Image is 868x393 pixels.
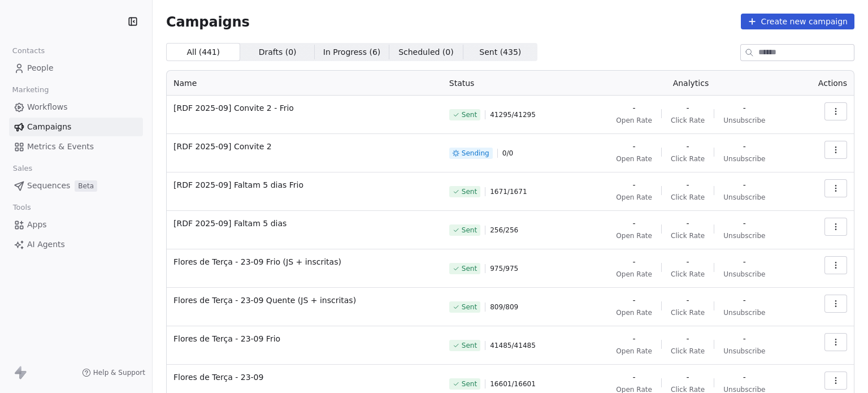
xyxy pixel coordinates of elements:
span: Sent ( 435 ) [479,46,521,58]
span: Open Rate [616,154,652,163]
span: - [687,218,689,229]
span: Open Rate [616,308,652,317]
span: - [743,295,746,306]
span: - [687,295,689,306]
span: - [687,179,689,191]
span: Sent [462,303,477,312]
a: Apps [9,215,143,234]
span: Open Rate [616,270,652,279]
span: 809 / 809 [490,303,518,312]
span: Sent [462,226,477,235]
span: Click Rate [671,347,705,356]
span: Unsubscribe [723,116,765,125]
span: - [633,372,636,383]
span: Click Rate [671,116,705,125]
a: Metrics & Events [9,137,143,156]
span: Campaigns [166,14,250,29]
span: - [743,179,746,191]
span: - [743,141,746,152]
span: - [743,372,746,383]
th: Analytics [584,71,798,96]
span: Metrics & Events [27,141,94,153]
span: Click Rate [671,154,705,163]
span: - [687,141,689,152]
span: Click Rate [671,193,705,202]
span: Sent [462,341,477,350]
span: - [633,256,636,267]
span: Marketing [7,81,54,98]
span: 1671 / 1671 [490,187,527,196]
span: - [687,372,689,383]
span: [RDF 2025-09] Faltam 5 dias Frio [173,179,436,191]
span: Help & Support [93,368,145,377]
span: Workflows [27,101,68,113]
th: Status [442,71,584,96]
span: - [743,333,746,344]
span: - [633,333,636,344]
button: Create new campaign [741,14,854,29]
span: Beta [75,180,97,192]
span: 0 / 0 [502,149,513,158]
th: Actions [798,71,854,96]
span: 975 / 975 [490,264,518,273]
span: Sequences [27,180,70,192]
span: 16601 / 16601 [490,379,536,388]
th: Name [167,71,442,96]
span: [RDF 2025-09] Convite 2 - Frio [173,102,436,114]
span: Click Rate [671,231,705,240]
span: - [633,295,636,306]
span: Flores de Terça - 23-09 Quente (JS + inscritas) [173,295,436,306]
span: Unsubscribe [723,270,765,279]
span: Flores de Terça - 23-09 [173,372,436,383]
span: Tools [8,199,36,216]
a: People [9,59,143,77]
span: - [687,333,689,344]
span: - [633,102,636,114]
span: Unsubscribe [723,347,765,356]
span: Unsubscribe [723,231,765,240]
a: Workflows [9,98,143,116]
span: Open Rate [616,116,652,125]
span: Click Rate [671,270,705,279]
span: Unsubscribe [723,308,765,317]
span: Campaigns [27,121,71,133]
span: Sales [8,160,37,177]
a: AI Agents [9,235,143,254]
span: Scheduled ( 0 ) [398,46,454,58]
span: Open Rate [616,231,652,240]
span: - [743,218,746,229]
span: Sent [462,110,477,119]
span: People [27,62,54,74]
span: [RDF 2025-09] Convite 2 [173,141,436,152]
span: - [687,256,689,267]
span: Open Rate [616,193,652,202]
span: AI Agents [27,239,65,251]
span: Unsubscribe [723,154,765,163]
span: [RDF 2025-09] Faltam 5 dias [173,218,436,229]
span: 41485 / 41485 [490,341,536,350]
span: 41295 / 41295 [490,110,536,119]
a: Help & Support [82,368,145,377]
span: - [633,218,636,229]
span: Flores de Terça - 23-09 Frio [173,333,436,344]
span: In Progress ( 6 ) [323,46,381,58]
span: Unsubscribe [723,193,765,202]
a: SequencesBeta [9,176,143,195]
span: - [743,256,746,267]
span: - [687,102,689,114]
span: Sent [462,187,477,196]
span: Sent [462,264,477,273]
span: Apps [27,219,47,231]
span: Drafts ( 0 ) [259,46,297,58]
span: - [743,102,746,114]
a: Campaigns [9,118,143,136]
span: Open Rate [616,347,652,356]
span: Sent [462,379,477,388]
span: 256 / 256 [490,226,518,235]
span: - [633,141,636,152]
span: Flores de Terça - 23-09 Frio (JS + inscritas) [173,256,436,267]
span: Sending [462,149,489,158]
span: Contacts [7,42,50,59]
span: - [633,179,636,191]
span: Click Rate [671,308,705,317]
